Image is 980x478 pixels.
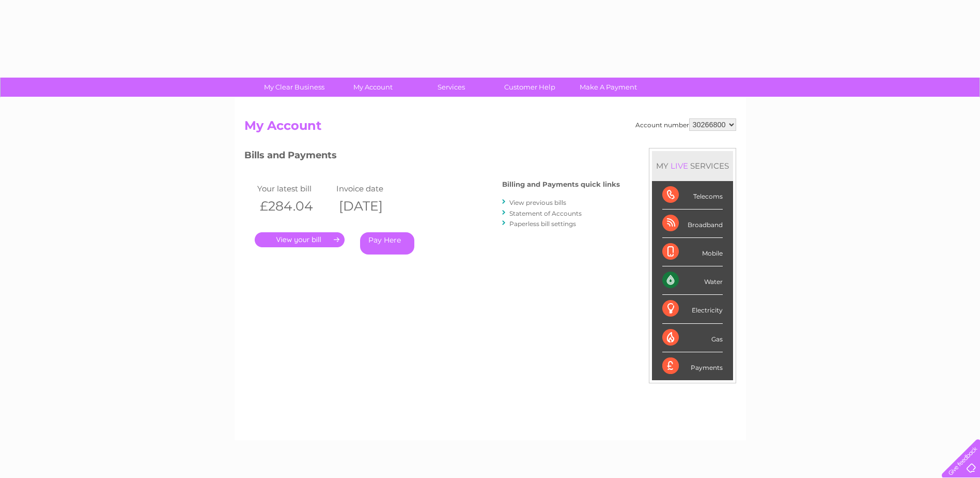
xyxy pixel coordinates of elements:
[662,324,723,352] div: Gas
[662,266,723,295] div: Water
[662,210,723,238] div: Broadband
[509,199,566,206] a: View previous bills
[662,181,723,210] div: Telecoms
[255,182,334,196] td: Your latest bill
[334,182,413,196] td: Invoice date
[668,161,690,171] div: LIVE
[509,220,576,228] a: Paperless bill settings
[409,78,494,97] a: Services
[509,210,582,217] a: Statement of Accounts
[635,118,736,131] div: Account number
[662,352,723,380] div: Payments
[255,196,334,217] th: £284.04
[487,78,572,97] a: Customer Help
[652,151,733,181] div: MY SERVICES
[566,78,651,97] a: Make A Payment
[662,295,723,323] div: Electricity
[334,196,413,217] th: [DATE]
[502,181,620,188] h4: Billing and Payments quick links
[244,118,736,138] h2: My Account
[244,148,620,166] h3: Bills and Payments
[255,232,345,247] a: .
[662,238,723,266] div: Mobile
[330,78,415,97] a: My Account
[360,232,414,255] a: Pay Here
[252,78,337,97] a: My Clear Business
